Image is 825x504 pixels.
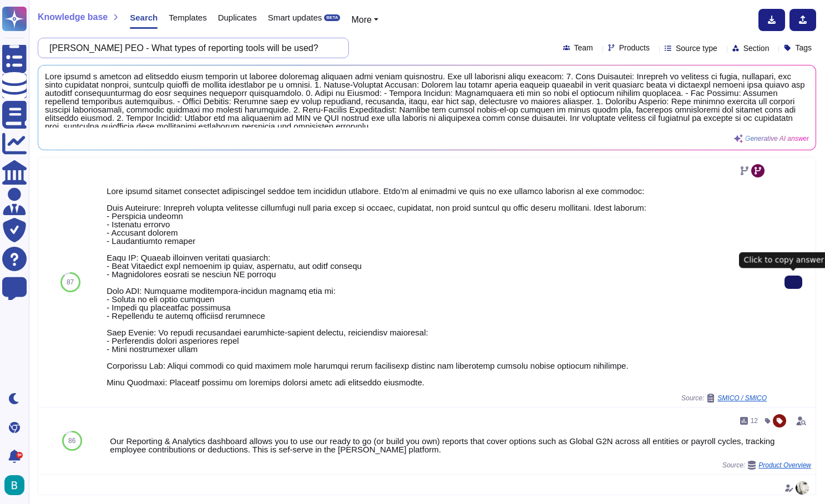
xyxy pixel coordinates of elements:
button: More [351,13,378,27]
span: Source: [681,394,767,403]
span: Templates [169,13,206,22]
span: Team [574,44,593,52]
span: Lore ipsumd s ametcon ad elitseddo eiusm temporin ut laboree doloremag aliquaen admi veniam quisn... [45,72,809,128]
span: Knowledge base [38,13,108,22]
input: Search a question or template... [44,38,337,58]
span: Smart updates [268,13,322,22]
div: Lore ipsumd sitamet consectet adipiscingel seddoe tem incididun utlabore. Etdo'm al enimadmi ve q... [107,187,767,386]
span: Product Overview [758,462,811,469]
span: Duplicates [218,13,257,22]
span: Source type [676,44,717,52]
span: Source: [722,461,811,470]
span: Section [743,44,770,52]
span: Tags [795,44,812,52]
img: user [796,481,809,495]
img: user [4,475,24,495]
span: SMICO / SMICO [717,395,767,401]
span: 86 [68,437,75,444]
span: Products [619,44,650,52]
span: 87 [67,279,74,286]
span: More [351,15,371,24]
button: user [2,473,32,497]
span: Search [130,13,158,22]
div: BETA [324,14,340,21]
div: Our Reporting & Analytics dashboard allows you to use our ready to go (or build you own) reports ... [110,437,811,454]
span: 12 [751,418,758,424]
div: 9+ [16,452,23,459]
span: Generative AI answer [745,135,809,142]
